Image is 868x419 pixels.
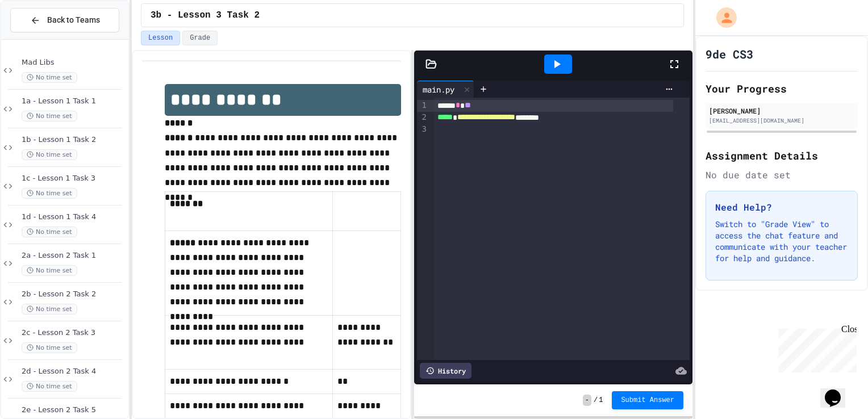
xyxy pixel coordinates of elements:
[22,405,126,415] span: 2e - Lesson 2 Task 5
[22,188,77,199] span: No time set
[22,381,77,392] span: No time set
[715,200,848,214] h3: Need Help?
[417,100,428,112] div: 1
[22,72,77,83] span: No time set
[583,395,591,406] span: -
[621,396,674,405] span: Submit Answer
[22,149,77,160] span: No time set
[10,8,119,32] button: Back to Teams
[417,83,460,95] div: main.py
[182,31,218,45] button: Grade
[612,391,683,409] button: Submit Answer
[22,342,77,353] span: No time set
[22,251,126,261] span: 2a - Lesson 2 Task 1
[594,396,598,405] span: /
[417,124,428,135] div: 3
[706,148,858,164] h2: Assignment Details
[22,212,126,222] span: 1d - Lesson 1 Task 4
[709,106,854,116] div: [PERSON_NAME]
[22,97,126,106] span: 1a - Lesson 1 Task 1
[22,111,77,121] span: No time set
[417,112,428,124] div: 2
[22,328,126,338] span: 2c - Lesson 2 Task 3
[141,31,180,45] button: Lesson
[22,265,77,276] span: No time set
[5,5,78,72] div: Chat with us now!Close
[22,367,126,376] span: 2d - Lesson 2 Task 4
[417,81,474,98] div: main.py
[22,174,126,183] span: 1c - Lesson 1 Task 3
[22,135,126,145] span: 1b - Lesson 1 Task 2
[22,304,77,315] span: No time set
[706,46,753,62] h1: 9de CS3
[420,363,471,379] div: History
[706,81,858,97] h2: Your Progress
[820,374,857,408] iframe: chat widget
[22,290,126,299] span: 2b - Lesson 2 Task 2
[774,324,857,372] iframe: chat widget
[151,9,260,22] span: 3b - Lesson 3 Task 2
[22,58,126,68] span: Mad Libs
[715,219,848,264] p: Switch to "Grade View" to access the chat feature and communicate with your teacher for help and ...
[704,5,740,31] div: My Account
[709,116,854,125] div: [EMAIL_ADDRESS][DOMAIN_NAME]
[47,14,100,26] span: Back to Teams
[599,396,603,405] span: 1
[706,168,858,182] div: No due date set
[22,227,77,237] span: No time set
